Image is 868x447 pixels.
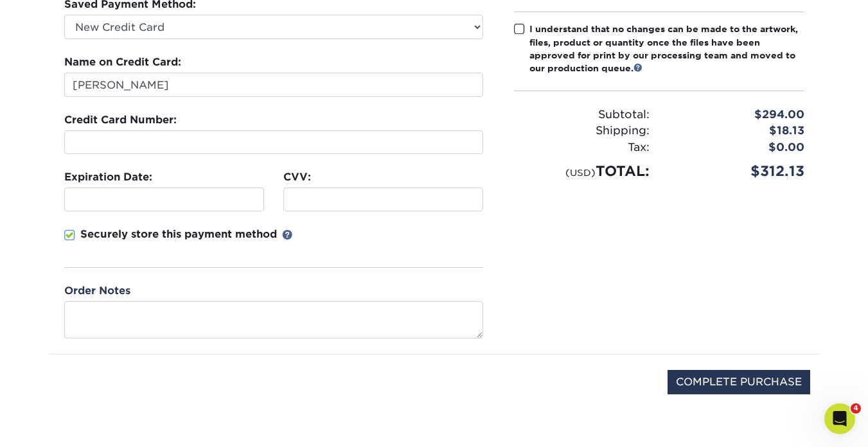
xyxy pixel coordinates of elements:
[64,55,181,70] label: Name on Credit Card:
[504,139,659,156] div: Tax:
[80,227,277,242] p: Securely store this payment method
[529,22,804,75] div: I understand that no changes can be made to the artwork, files, product or quantity once the file...
[851,403,861,414] span: 4
[659,139,814,156] div: $0.00
[668,370,810,394] input: COMPLETE PURCHASE
[289,193,477,206] iframe: To enrich screen reader interactions, please activate Accessibility in Grammarly extension settings
[64,73,483,97] input: First & Last Name
[283,170,311,185] label: CVV:
[58,370,123,408] img: DigiCert Secured Site Seal
[70,136,477,148] iframe: To enrich screen reader interactions, please activate Accessibility in Grammarly extension settings
[504,123,659,139] div: Shipping:
[824,403,855,434] iframe: Intercom live chat
[64,112,177,128] label: Credit Card Number:
[64,283,130,299] label: Order Notes
[504,161,659,182] div: TOTAL:
[565,167,596,178] small: (USD)
[659,123,814,139] div: $18.13
[659,107,814,123] div: $294.00
[70,193,258,206] iframe: To enrich screen reader interactions, please activate Accessibility in Grammarly extension settings
[659,161,814,182] div: $312.13
[64,170,152,185] label: Expiration Date:
[504,107,659,123] div: Subtotal:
